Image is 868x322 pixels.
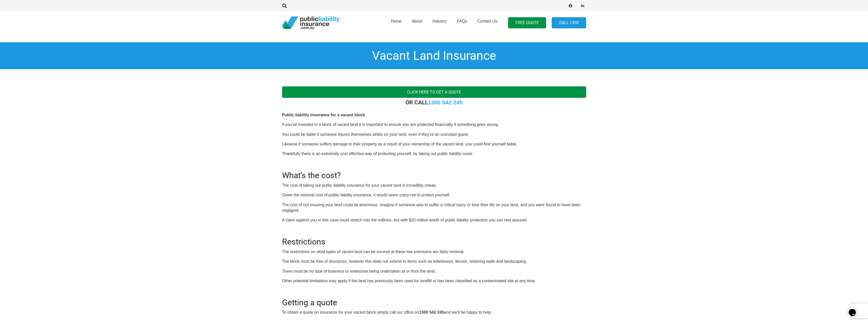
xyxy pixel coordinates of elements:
[579,2,586,9] a: LinkedIn
[282,141,586,147] p: Likewise if someone suffers damage to their property as a result of your ownership of the vacant ...
[427,10,452,36] a: Industry
[552,17,586,29] a: Call 1300
[477,19,497,23] span: Contact Us
[472,10,502,36] a: Contact Us
[386,10,407,36] a: Home
[508,17,546,29] a: FREE QUOTE
[282,231,586,247] h2: Restrictions
[282,113,365,117] b: Public liability insurance for a vacant block
[457,19,467,23] span: FAQs
[428,99,463,106] a: 1300 542 245
[452,10,472,36] a: FAQs
[282,164,586,180] h2: What’s the cost?
[282,217,586,223] p: A claim against you in this case could stretch into the millions, but with $20 million worth of p...
[282,151,586,157] p: Thankfully there is an extremely cost effective way of protecting yourself, by taking out public ...
[282,122,586,127] p: If you’ve invested in a block of vacant land it is important to ensure you are protected financia...
[282,292,586,307] h2: Getting a quote
[282,16,340,29] a: pli_logotransparent
[282,202,586,214] p: The cost of not insuring your land could be enormous. Imagine if someone was to suffer a critical...
[432,19,447,23] span: Industry
[847,302,863,317] iframe: chat widget
[280,4,290,8] a: Search
[282,192,586,198] p: Given the minimal cost of public liability insurance, it would seem crazy not to protect yourself.
[282,249,586,255] p: The restrictions on what types of vacant land can be insured at these low premiums are fairly min...
[282,269,586,274] p: There must be no type of business or enterprise being undertaken at or from the land.
[412,19,422,23] span: About
[567,2,574,9] a: Facebook
[282,183,586,188] p: The cost of taking out public liability insurance for your vacant land is incredibly cheap.
[405,99,463,106] strong: OR CALL
[282,259,586,264] p: The block must be free of structures, however this does not extend to items such as letterboxes, ...
[282,86,586,98] a: Click here to get a quote
[282,278,586,284] p: Other potential limitations may apply if the land has previously been used for landfill or has be...
[391,19,402,23] span: Home
[282,132,586,137] p: You could be liable if someone injures themselves whilst on your land, even if they’re an uninvit...
[407,10,428,36] a: About
[419,310,444,314] strong: 1300 542 245
[282,310,586,315] p: To obtain a quote on insurance for your vacant block simply call our office on and we’ll be happy...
